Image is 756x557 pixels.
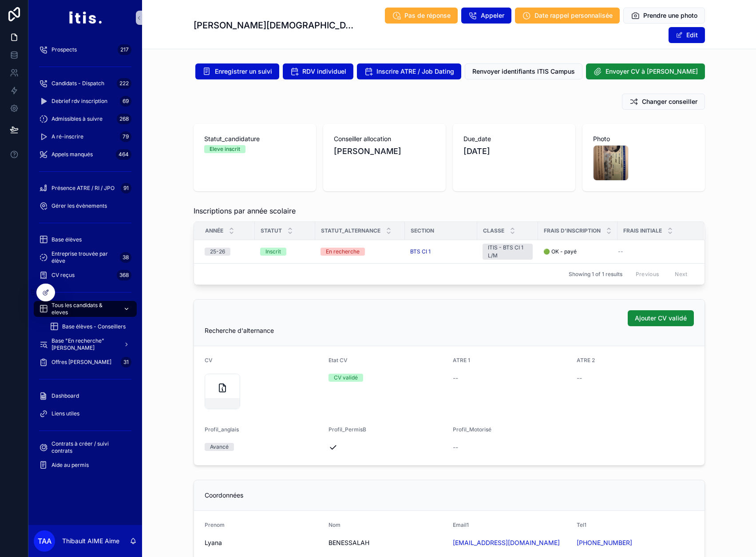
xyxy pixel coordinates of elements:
[51,272,75,279] span: CV reçus
[51,80,104,87] span: Candidats - Dispatch
[116,149,131,160] div: 464
[205,538,322,547] span: Lyana
[51,133,83,140] span: A ré-inscrire
[51,115,103,122] span: Admissibles à suivre
[34,457,137,473] a: Aide au permis
[210,443,229,451] div: Avancé
[618,248,623,255] span: --
[34,42,137,58] a: Prospects217
[121,183,131,194] div: 91
[34,198,137,214] a: Gérer les évènements
[623,227,662,234] span: Frais initiale
[321,227,380,234] span: Statut_alternance
[534,11,613,20] span: Date rappel personnalisée
[38,536,51,546] span: TAA
[404,11,451,20] span: Pas de réponse
[577,357,595,363] span: ATRE 2
[210,248,225,256] div: 25-26
[51,46,77,53] span: Prospects
[204,134,305,143] span: Statut_candidature
[120,252,131,263] div: 38
[411,227,434,234] span: Section
[51,337,116,352] span: Base "En recherche" [PERSON_NAME]
[34,388,137,404] a: Dashboard
[302,67,346,76] span: RDV individuel
[34,111,137,127] a: Admissibles à suivre268
[117,114,131,124] div: 268
[205,521,225,528] span: Prenom
[376,67,454,76] span: Inscrire ATRE / Job Dating
[544,227,601,234] span: Frais d'inscription
[34,75,137,91] a: Candidats - Dispatch222
[628,310,694,326] button: Ajouter CV validé
[51,410,79,417] span: Liens utiles
[265,248,281,256] div: Inscrit
[543,248,577,255] span: 🟢 OK - payé
[329,521,340,528] span: Nom
[34,249,137,265] a: Entreprise trouvée par élève38
[28,36,142,485] div: scrollable content
[463,145,565,158] span: [DATE]
[593,134,694,143] span: Photo
[51,236,82,243] span: Base élèves
[51,98,107,105] span: Debrief rdv inscription
[34,354,137,370] a: Offres [PERSON_NAME]31
[120,131,131,142] div: 79
[34,336,137,352] a: Base "En recherche" [PERSON_NAME]
[195,63,279,79] button: Enregistrer un suivi
[283,63,353,79] button: RDV individuel
[334,134,435,143] span: Conseiller allocation
[515,8,620,24] button: Date rappel personnalisée
[34,439,137,455] a: Contrats à créer / suivi contrats
[210,145,240,153] div: Eleve inscrit
[51,185,115,192] span: Présence ATRE / RI / JPO
[606,67,698,76] span: Envoyer CV à [PERSON_NAME]
[357,63,461,79] button: Inscrire ATRE / Job Dating
[205,327,274,334] span: Recherche d'alternance
[51,302,116,316] span: Tous les candidats & eleves
[465,63,582,79] button: Renvoyer identifiants ITIS Campus
[453,426,491,433] span: Profil_Motorisé
[51,151,93,158] span: Appels manqués
[577,374,582,383] span: --
[205,227,223,234] span: Année
[453,357,470,363] span: ATRE 1
[205,357,213,363] span: CV
[483,227,504,234] span: Classe
[410,248,431,255] a: BTS CI 1
[453,374,458,383] span: --
[569,271,622,278] span: Showing 1 of 1 results
[51,440,128,454] span: Contrats à créer / suivi contrats
[121,357,131,367] div: 31
[34,146,137,162] a: Appels manqués464
[642,97,697,106] span: Changer conseiller
[577,521,586,528] span: Tel1
[643,11,697,20] span: Prendre une photo
[34,93,137,109] a: Debrief rdv inscription69
[326,248,360,256] div: En recherche
[472,67,575,76] span: Renvoyer identifiants ITIS Campus
[34,301,137,317] a: Tous les candidats & eleves
[461,8,511,24] button: Appeler
[586,63,705,79] button: Envoyer CV à [PERSON_NAME]
[51,250,116,265] span: Entreprise trouvée par élève
[118,44,131,55] div: 217
[669,27,705,43] button: Edit
[635,314,687,323] span: Ajouter CV validé
[34,267,137,283] a: CV reçus368
[453,443,458,452] span: --
[62,537,119,545] p: Thibault AIME Aime
[34,180,137,196] a: Présence ATRE / RI / JPO91
[463,134,565,143] span: Due_date
[44,319,137,335] a: Base élèves - Conseillers
[51,202,107,209] span: Gérer les évènements
[453,538,560,547] a: [EMAIL_ADDRESS][DOMAIN_NAME]
[34,232,137,248] a: Base élèves
[329,538,446,547] span: BENESSALAH
[34,406,137,422] a: Liens utiles
[334,374,358,382] div: CV validé
[51,359,111,366] span: Offres [PERSON_NAME]
[62,323,126,330] span: Base élèves - Conseillers
[329,357,348,363] span: Etat CV
[481,11,504,20] span: Appeler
